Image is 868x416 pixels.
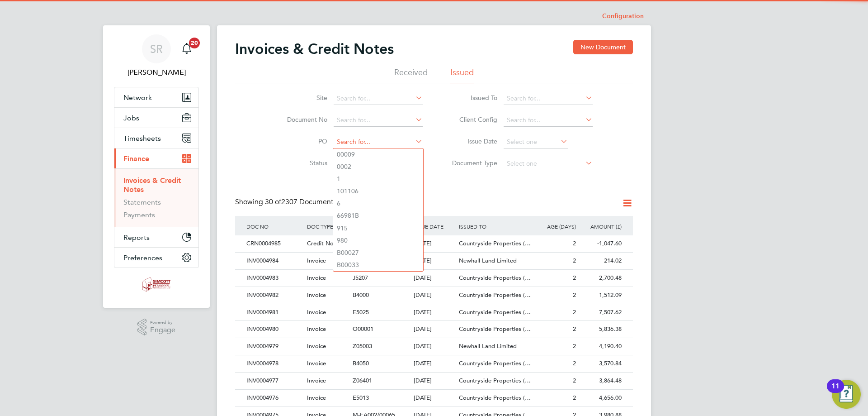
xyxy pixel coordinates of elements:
div: 7,507.62 [578,304,624,321]
span: Countryside Properties (… [459,377,531,384]
span: 2 [573,274,576,282]
label: Document Type [445,159,497,167]
label: PO [275,137,327,145]
div: INV0004984 [244,253,305,269]
a: Invoices & Credit Notes [123,176,181,194]
span: 2307 Documents [265,197,336,206]
div: AMOUNT (£) [578,216,624,237]
button: Network [114,87,198,107]
span: 20 [189,38,200,48]
div: Finance [114,168,198,227]
div: [DATE] [411,355,457,372]
li: 101106 [333,185,423,197]
div: [DATE] [411,287,457,304]
span: Engage [150,326,175,334]
span: B4000 [353,291,369,299]
div: [DATE] [411,373,457,389]
li: Received [394,67,428,83]
div: Showing [235,197,338,207]
li: 00009 [333,148,423,161]
span: Invoice [307,308,326,316]
li: B00027 [333,247,423,259]
button: Reports [114,227,198,247]
div: 3,570.84 [578,355,624,372]
div: INV0004978 [244,355,305,372]
input: Search for... [504,92,593,105]
span: Z05003 [353,342,372,350]
li: Issued [450,67,474,83]
span: SR [150,43,163,55]
div: [DATE] [411,304,457,321]
span: Powered by [150,319,175,326]
li: 915 [333,222,423,234]
div: INV0004981 [244,304,305,321]
div: [DATE] [411,338,457,355]
span: Reports [123,233,150,242]
div: INV0004980 [244,321,305,338]
button: Timesheets [114,128,198,148]
button: Finance [114,148,198,168]
h2: Invoices & Credit Notes [235,40,394,58]
input: Select one [504,136,568,148]
div: INV0004976 [244,390,305,406]
span: 2 [573,377,576,384]
span: Newhall Land Limited [459,257,517,264]
span: Countryside Properties (… [459,291,531,299]
input: Search for... [334,92,423,105]
li: 1 [333,173,423,185]
span: O00001 [353,325,373,333]
div: INV0004982 [244,287,305,304]
a: 20 [178,34,196,63]
span: Timesheets [123,134,161,143]
div: [DATE] [411,390,457,406]
label: Client Config [445,115,497,124]
span: Preferences [123,253,162,262]
span: Countryside Properties (… [459,394,531,402]
div: [DATE] [411,253,457,269]
div: [DATE] [411,270,457,287]
span: 2 [573,325,576,333]
div: DOC NO [244,216,305,237]
div: [DATE] [411,235,457,252]
img: simcott-logo-retina.png [142,277,171,292]
input: Search for... [504,114,593,127]
span: Invoice [307,291,326,299]
span: 2 [573,308,576,316]
span: Credit Note [307,239,339,247]
span: 2 [573,359,576,367]
span: Countryside Properties (… [459,325,531,333]
span: Invoice [307,342,326,350]
span: 2 [573,291,576,299]
span: 2 [573,394,576,402]
span: Countryside Properties (… [459,308,531,316]
span: Network [123,93,152,102]
a: Statements [123,198,161,206]
span: Invoice [307,377,326,384]
div: 11 [831,386,840,398]
li: Configuration [602,7,644,25]
span: Newhall Land Limited [459,342,517,350]
input: Search for... [334,114,423,127]
nav: Main navigation [103,25,210,308]
span: B4050 [353,359,369,367]
li: 0002 [333,161,423,173]
button: Preferences [114,248,198,268]
a: SR[PERSON_NAME] [114,34,199,78]
span: Countryside Properties (… [459,274,531,282]
a: Go to home page [114,277,199,292]
li: 6 [333,197,423,210]
div: [DATE] [411,321,457,338]
label: Site [275,94,327,102]
span: Finance [123,154,149,163]
div: 1,512.09 [578,287,624,304]
span: Invoice [307,394,326,402]
button: Open Resource Center, 11 new notifications [832,380,861,409]
div: CRN0004985 [244,235,305,252]
label: Document No [275,115,327,124]
span: Invoice [307,359,326,367]
div: INV0004983 [244,270,305,287]
button: Jobs [114,108,198,128]
div: AGE (DAYS) [533,216,578,237]
li: 66981B [333,210,423,222]
div: INV0004977 [244,373,305,389]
